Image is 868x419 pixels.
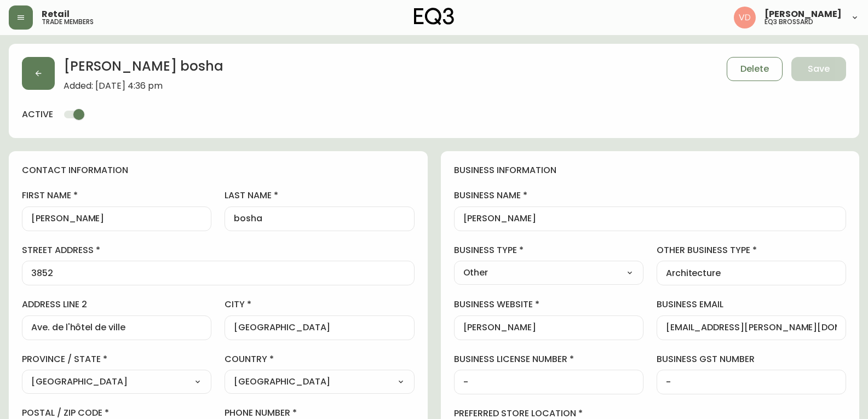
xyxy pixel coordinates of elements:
label: street address [22,244,415,256]
h4: active [22,108,53,120]
span: [PERSON_NAME] [764,10,842,19]
label: business website [454,299,643,311]
label: first name [22,190,211,202]
img: logo [414,8,455,25]
input: https://www.designshop.com [463,323,634,333]
label: business license number [454,353,643,365]
h4: business information [454,164,847,176]
label: phone number [225,407,414,419]
h4: contact information [22,164,415,176]
label: last name [225,190,414,202]
label: other business type [657,244,846,256]
label: city [225,299,414,311]
label: province / state [22,353,211,365]
h5: trade members [42,19,94,25]
h2: [PERSON_NAME] bosha [64,57,223,81]
span: Delete [740,63,769,75]
label: address line 2 [22,299,211,311]
label: business gst number [657,353,846,365]
button: Delete [727,57,783,81]
label: business name [454,190,847,202]
span: Retail [42,10,70,19]
label: postal / zip code [22,407,211,419]
img: 34cbe8de67806989076631741e6a7c6b [734,7,756,28]
label: country [225,353,414,365]
label: business type [454,244,643,256]
label: business email [657,299,846,311]
span: Added: [DATE] 4:36 pm [64,81,223,91]
h5: eq3 brossard [764,19,813,25]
